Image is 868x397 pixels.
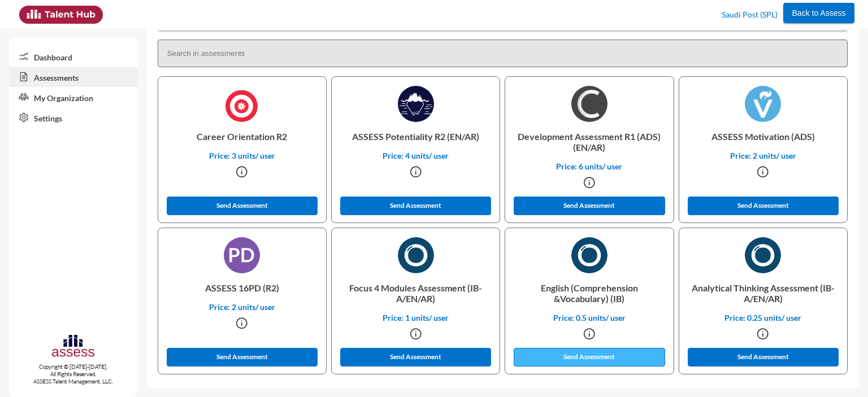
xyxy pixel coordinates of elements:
button: Send Assessment [167,197,318,215]
p: Price: 2 units/ user [167,302,317,312]
button: Send Assessment [688,197,839,215]
input: Search in assessments [158,40,848,67]
a: Back to Assess [783,6,855,18]
p: Analytical Thinking Assessment (IB- A/EN/AR) [688,273,838,313]
a: Settings [9,107,137,128]
p: ASSESS Potentiality R2 (EN/AR) [341,122,491,151]
p: Focus 4 Modules Assessment (IB- A/EN/AR) [341,273,491,313]
p: Price: 0.5 units/ user [514,313,664,322]
p: Price: 4 units/ user [341,151,491,160]
p: Price: 0.25 units/ user [688,313,838,322]
p: Price: 3 units/ user [167,151,317,160]
p: Price: 6 units/ user [514,162,664,171]
button: Back to Assess [783,3,855,23]
a: Dashboard [9,46,137,67]
button: Send Assessment [688,348,839,367]
p: Price: 1 units/ user [341,313,491,322]
button: Send Assessment [340,197,492,215]
button: Send Assessment [167,348,318,367]
p: ASSESS 16PD (R2) [167,273,317,302]
p: Saudi Post (SPL) [722,6,778,24]
p: ASSESS Motivation (ADS) [688,122,838,151]
button: Send Assessment [340,348,492,367]
p: English (Comprehension &Vocabulary) (IB) [514,273,664,313]
a: My Organization [9,87,137,107]
img: assesscompany-logo.png [51,333,96,361]
p: Price: 2 units/ user [688,151,838,160]
button: Send Assessment [514,197,665,215]
p: Development Assessment R1 (ADS) (EN/AR) [514,122,664,162]
a: Assessments [9,67,137,87]
p: Career Orientation R2 [167,122,317,151]
button: Send Assessment [514,348,665,367]
p: Copyright © [DATE]-[DATE]. All Rights Reserved. ASSESS Talent Management, LLC. [9,363,137,385]
span: Back to Assess [792,8,846,18]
